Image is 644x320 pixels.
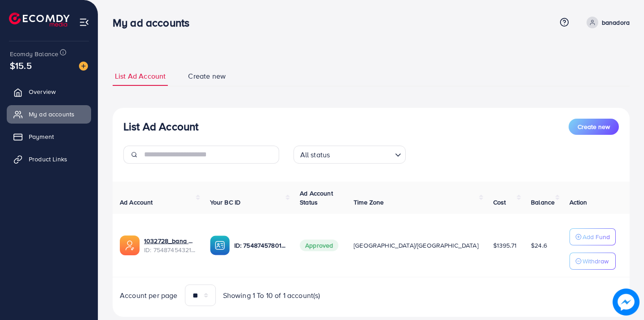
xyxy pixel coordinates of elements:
span: $15.5 [10,59,32,72]
span: [GEOGRAPHIC_DATA]/[GEOGRAPHIC_DATA] [354,241,478,250]
img: image [613,289,640,316]
span: Your BC ID [210,198,241,207]
input: Search for option [333,147,391,161]
span: Time Zone [354,198,384,207]
button: Create new [569,119,619,135]
span: Product Links [29,155,67,164]
span: My ad accounts [29,110,74,119]
button: Add Fund [570,228,616,245]
div: Search for option [294,146,406,164]
img: image [79,62,88,71]
span: Cost [493,198,506,207]
img: ic-ads-acc.e4c84228.svg [120,236,140,255]
span: Create new [188,71,226,81]
img: ic-ba-acc.ded83a64.svg [210,236,230,255]
span: Balance [531,198,555,207]
span: Account per page [120,290,178,301]
div: <span class='underline'>1032728_bana dor ad account 1_1757579407255</span></br>7548745432170184711 [144,236,196,255]
span: Action [570,198,587,207]
span: Approved [300,240,338,251]
p: Add Fund [583,231,610,242]
span: Overview [29,87,56,96]
span: ID: 7548745432170184711 [144,245,196,254]
a: Product Links [7,150,91,168]
img: menu [79,17,89,27]
span: All status [298,148,332,161]
a: Overview [7,83,91,101]
span: $24.6 [531,241,547,250]
button: Withdraw [570,253,616,270]
span: Payment [29,132,54,141]
span: Ecomdy Balance [10,49,58,58]
a: Payment [7,128,91,146]
p: Withdraw [583,256,609,267]
h3: List Ad Account [123,120,198,133]
p: ID: 7548745780125483025 [234,240,286,251]
span: Ad Account [120,198,153,207]
h3: My ad accounts [113,16,197,29]
p: banadora [602,17,630,28]
span: Ad Account Status [300,189,333,207]
a: My ad accounts [7,105,91,123]
img: logo [9,13,70,27]
span: Showing 1 To 10 of 1 account(s) [223,290,320,301]
a: banadora [583,17,630,28]
span: Create new [578,122,610,131]
span: List Ad Account [115,71,166,81]
a: 1032728_bana dor ad account 1_1757579407255 [144,236,196,245]
span: $1395.71 [493,241,517,250]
